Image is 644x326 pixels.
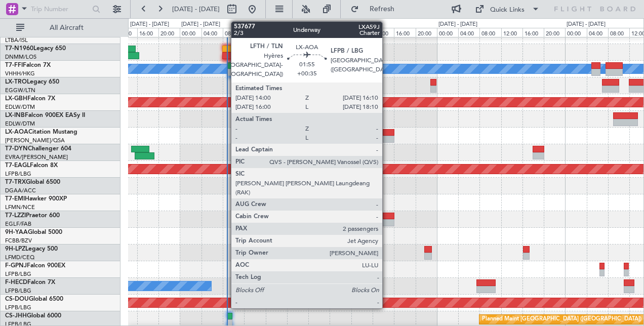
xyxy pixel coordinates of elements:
[180,28,201,37] div: 00:00
[5,254,34,261] a: LFMD/CEQ
[5,196,67,202] a: T7-EMIHawker 900XP
[5,179,60,185] a: T7-TRXGlobal 6500
[479,28,501,37] div: 08:00
[5,213,26,219] span: T7-LZZI
[5,96,27,102] span: LX-GBH
[5,187,36,194] a: DGAA/ACC
[5,36,28,44] a: LTBA/ISL
[373,28,394,37] div: 12:00
[172,5,220,14] span: [DATE] - [DATE]
[416,28,437,37] div: 20:00
[5,229,28,235] span: 9H-YAA
[11,20,110,36] button: All Aircraft
[5,170,31,178] a: LFPB/LBG
[361,6,404,13] span: Refresh
[181,20,220,29] div: [DATE] - [DATE]
[5,162,58,169] a: T7-EAGLFalcon 8X
[5,87,35,94] a: EGGW/LTN
[5,296,29,302] span: CS-DOU
[5,263,27,269] span: F-GPNJ
[5,263,65,269] a: F-GPNJFalcon 900EX
[284,287,309,293] div: -
[5,79,59,85] a: LX-TROLegacy 650
[5,137,65,144] a: [PERSON_NAME]/QSA
[5,46,66,52] a: T7-N1960Legacy 650
[394,28,415,37] div: 16:00
[544,28,565,37] div: 20:00
[202,28,223,37] div: 04:00
[501,28,522,37] div: 12:00
[5,203,35,211] a: LFMN/NCE
[5,237,32,244] a: FCBB/BZV
[5,162,30,169] span: T7-EAGL
[5,313,61,319] a: CS-JHHGlobal 6000
[158,28,180,37] div: 20:00
[5,120,35,128] a: EDLW/DTM
[5,62,51,68] a: T7-FFIFalcon 7X
[5,229,62,235] a: 9H-YAAGlobal 5000
[5,129,77,135] a: LX-AOACitation Mustang
[5,146,71,152] a: T7-DYNChallenger 604
[284,280,309,286] div: HEGN
[5,146,28,152] span: T7-DYN
[5,96,55,102] a: LX-GBHFalcon 7X
[438,20,477,29] div: [DATE] - [DATE]
[437,28,458,37] div: 00:00
[130,20,169,29] div: [DATE] - [DATE]
[522,28,544,37] div: 16:00
[587,28,608,37] div: 04:00
[458,28,479,37] div: 04:00
[287,28,308,37] div: 20:00
[567,20,606,29] div: [DATE] - [DATE]
[5,103,35,111] a: EDLW/DTM
[137,28,158,37] div: 16:00
[5,304,31,311] a: LFPB/LBG
[5,220,31,228] a: EGLF/FAB
[223,28,244,37] div: 08:00
[5,270,31,278] a: LFPB/LBG
[244,28,265,37] div: 12:00
[5,246,25,252] span: 9H-LPZ
[5,279,55,286] a: F-HECDFalcon 7X
[309,287,335,293] div: -
[5,313,27,319] span: CS-JHH
[26,24,107,31] span: All Aircraft
[5,153,68,161] a: EVRA/[PERSON_NAME]
[309,280,335,286] div: WSSL
[5,246,58,252] a: 9H-LPZLegacy 500
[565,28,586,37] div: 00:00
[310,20,349,29] div: [DATE] - [DATE]
[608,28,629,37] div: 08:00
[5,62,23,68] span: T7-FFI
[308,28,330,37] div: 00:00
[31,2,89,17] input: Trip Number
[5,112,85,118] a: LX-INBFalcon 900EX EASy II
[5,112,25,118] span: LX-INB
[5,79,27,85] span: LX-TRO
[5,196,25,202] span: T7-EMI
[5,129,28,135] span: LX-AOA
[5,46,33,52] span: T7-N1960
[490,5,525,15] div: Quick Links
[5,296,63,302] a: CS-DOUGlobal 6500
[5,179,26,185] span: T7-TRX
[5,213,60,219] a: T7-LZZIPraetor 600
[5,279,27,286] span: F-HECD
[5,53,36,61] a: DNMM/LOS
[351,28,373,37] div: 08:00
[5,70,35,77] a: VHHH/HKG
[470,1,545,17] button: Quick Links
[330,28,351,37] div: 04:00
[5,287,31,295] a: LFPB/LBG
[346,1,407,17] button: Refresh
[266,28,287,37] div: 16:00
